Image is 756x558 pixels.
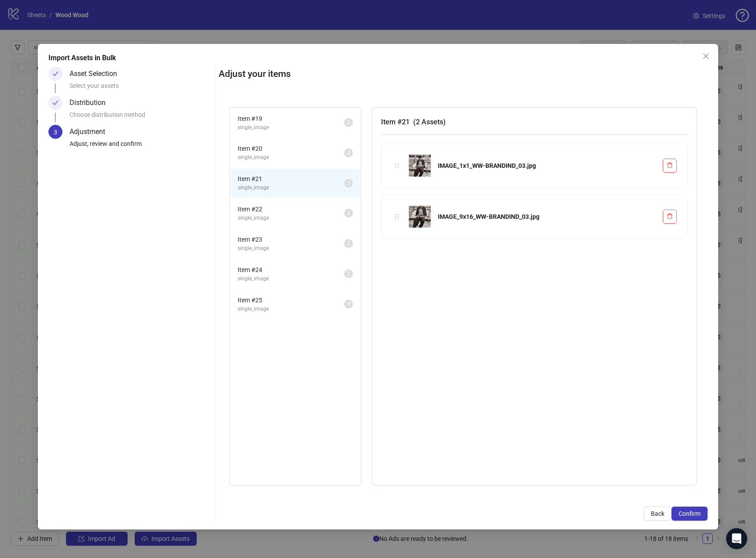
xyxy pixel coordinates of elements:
[238,204,344,214] span: Item # 22
[663,159,677,173] button: Delete
[644,507,672,521] button: Back
[238,123,344,132] span: single_image
[347,150,350,156] span: 2
[238,265,344,275] span: Item # 24
[238,275,344,283] span: single_image
[344,269,353,278] sup: 2
[381,116,688,127] h3: Item # 21
[238,235,344,244] span: Item # 23
[238,174,344,184] span: Item # 21
[667,162,673,168] span: delete
[347,180,350,186] span: 2
[70,139,211,154] div: Adjust, review and confirm
[394,163,400,169] span: holder
[344,149,353,157] sup: 2
[238,114,344,123] span: Item # 19
[52,100,59,106] span: check
[238,244,344,253] span: single_image
[238,305,344,313] span: single_image
[672,507,708,521] button: Confirm
[347,271,350,277] span: 2
[347,301,350,307] span: 2
[347,210,350,216] span: 2
[438,212,656,221] div: IMAGE_9x16_WW-BRANDIND_03.jpg
[347,120,350,126] span: 2
[392,212,402,221] div: holder
[52,71,59,77] span: check
[238,153,344,162] span: single_image
[70,125,112,139] div: Adjustment
[726,528,747,549] div: Open Intercom Messenger
[238,214,344,222] span: single_image
[344,118,353,127] sup: 2
[344,179,353,188] sup: 2
[409,206,431,228] img: IMAGE_9x16_WW-BRANDIND_03.jpg
[394,214,400,220] span: holder
[344,209,353,217] sup: 2
[70,110,211,125] div: Choose distribution method
[344,239,353,248] sup: 2
[651,510,664,517] span: Back
[347,240,350,246] span: 2
[48,53,708,63] div: Import Assets in Bulk
[344,300,353,308] sup: 2
[70,67,124,81] div: Asset Selection
[413,118,446,126] span: ( 2 Assets )
[679,510,701,517] span: Confirm
[699,49,713,63] button: Close
[238,144,344,153] span: Item # 20
[663,210,677,224] button: Delete
[392,161,402,170] div: holder
[70,81,211,96] div: Select your assets
[409,155,431,177] img: IMAGE_1x1_WW-BRANDIND_03.jpg
[702,53,709,60] span: close
[70,96,113,110] div: Distribution
[667,213,673,219] span: delete
[238,184,344,192] span: single_image
[438,161,656,170] div: IMAGE_1x1_WW-BRANDIND_03.jpg
[238,295,344,305] span: Item # 25
[54,129,57,136] span: 3
[219,67,708,81] h2: Adjust your items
